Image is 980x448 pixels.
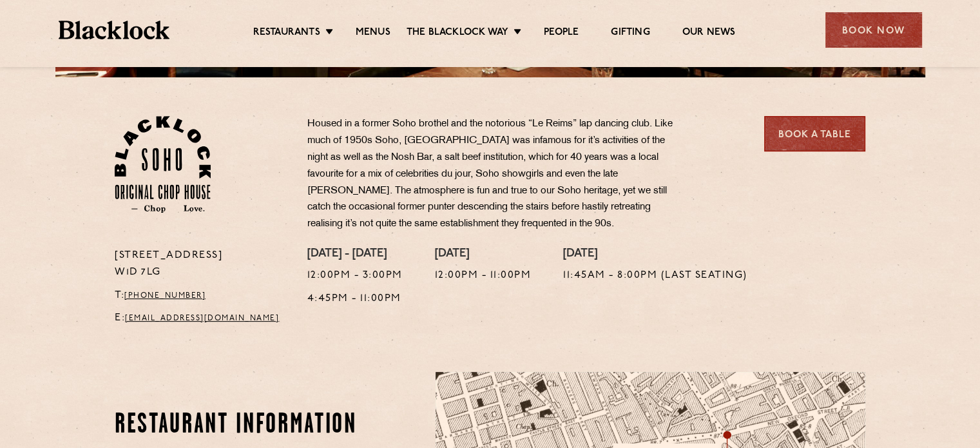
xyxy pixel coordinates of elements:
[764,116,865,151] a: Book a Table
[356,26,390,41] a: Menus
[407,26,508,41] a: The Blacklock Way
[825,12,922,48] div: Book Now
[611,26,649,41] a: Gifting
[124,292,206,300] a: [PHONE_NUMBER]
[682,26,736,41] a: Our News
[115,310,288,327] p: E:
[253,26,320,41] a: Restaurants
[115,409,361,442] h2: Restaurant information
[435,248,532,262] h4: [DATE]
[563,268,747,284] p: 11:45am - 8:00pm (Last seating)
[307,291,403,307] p: 4:45pm - 11:00pm
[544,26,579,41] a: People
[59,21,170,39] img: BL_Textured_Logo-footer-cropped.svg
[307,116,687,233] p: Housed in a former Soho brothel and the notorious “Le Reims” lap dancing club. Like much of 1950s...
[115,287,288,304] p: T:
[307,248,403,262] h4: [DATE] - [DATE]
[435,268,532,284] p: 12:00pm - 11:00pm
[563,248,747,262] h4: [DATE]
[125,315,279,322] a: [EMAIL_ADDRESS][DOMAIN_NAME]
[307,268,403,284] p: 12:00pm - 3:00pm
[115,116,211,213] img: Soho-stamp-default.svg
[115,248,288,281] p: [STREET_ADDRESS] W1D 7LG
